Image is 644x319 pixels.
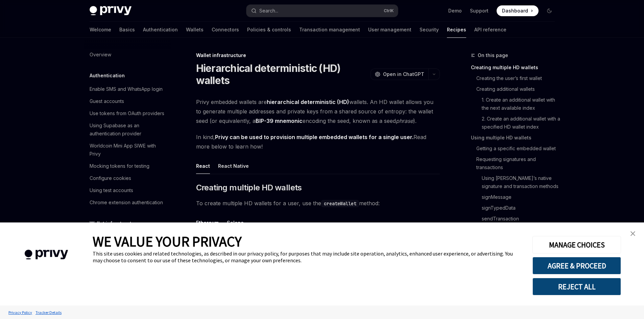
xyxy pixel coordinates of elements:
[84,196,171,209] a: Chrome extension authentication
[84,49,171,61] a: Overview
[90,142,167,158] div: Worldcoin Mini App SIWE with Privy
[84,83,171,95] a: Enable SMS and WhatsApp login
[482,203,560,213] a: signTypedData
[256,117,303,125] a: BIP-39 mnemonic
[84,140,171,160] a: Worldcoin Mini App SIWE with Privy
[93,233,242,250] span: WE VALUE YOUR PRIVACY
[196,52,440,59] div: Wallet infrastructure
[482,213,560,224] a: sendTransaction
[482,173,560,192] a: Using [PERSON_NAME]’s native signature and transaction methods
[471,132,560,143] a: Using multiple HD wallets
[84,95,171,107] a: Guest accounts
[84,160,171,172] a: Mocking tokens for testing
[90,51,111,59] div: Overview
[84,107,171,119] a: Use tokens from OAuth providers
[532,236,621,254] button: MANAGE CHOICES
[143,22,178,38] a: Authentication
[7,307,34,318] a: Privacy Policy
[448,7,462,14] a: Demo
[476,73,560,84] a: Creating the user’s first wallet
[384,8,394,14] span: Ctrl K
[119,22,135,38] a: Basics
[196,215,219,231] button: Ethereum
[478,51,508,59] span: On this page
[532,257,621,274] button: AGREE & PROCEED
[476,84,560,95] a: Creating additional wallets
[196,62,368,86] h1: Hierarchical deterministic (HD) wallets
[474,22,506,38] a: API reference
[90,162,149,170] div: Mocking tokens for testing
[90,219,140,228] h5: Wallet infrastructure
[90,72,125,80] h5: Authentication
[447,22,466,38] a: Recipes
[215,134,413,140] strong: Privy can be used to provision multiple embedded wallets for a single user.
[84,119,171,140] a: Using Supabase as an authentication provider
[196,182,302,193] span: Creating multiple HD wallets
[321,200,359,207] code: createWallet
[93,250,522,264] div: This site uses cookies and related technologies, as described in our privacy policy, for purposes...
[84,184,171,196] a: Using test accounts
[90,97,124,105] div: Guest accounts
[383,71,424,78] span: Open in ChatGPT
[10,240,82,269] img: company logo
[482,95,560,113] a: 1. Create an additional wallet with the next available index
[267,99,349,105] strong: hierarchical deterministic (HD)
[502,7,528,14] span: Dashboard
[630,231,635,236] img: close banner
[246,5,398,17] button: Search...CtrlK
[476,143,560,154] a: Getting a specific embedded wallet
[90,109,164,117] div: Use tokens from OAuth providers
[84,172,171,184] a: Configure cookies
[470,7,488,14] a: Support
[259,7,278,15] div: Search...
[90,122,167,138] div: Using Supabase as an authentication provider
[34,307,63,318] a: Tracker Details
[227,215,244,231] button: Solana
[196,97,440,126] span: Privy embedded wallets are wallets. An HD wallet allows you to generate multiple addresses and pr...
[482,113,560,132] a: 2. Create an additional wallet with a specified HD wallet index
[544,5,555,16] button: Toggle dark mode
[626,227,640,240] a: close banner
[247,22,291,38] a: Policies & controls
[196,198,440,208] span: To create multiple HD wallets for a user, use the method:
[497,5,539,16] a: Dashboard
[90,198,163,207] div: Chrome extension authentication
[196,132,440,151] span: In kind, Read more below to learn how!
[218,158,249,174] button: React Native
[186,22,204,38] a: Wallets
[371,69,428,80] button: Open in ChatGPT
[482,192,560,203] a: signMessage
[420,22,439,38] a: Security
[368,22,411,38] a: User management
[90,6,132,16] img: dark logo
[299,22,360,38] a: Transaction management
[90,85,163,93] div: Enable SMS and WhatsApp login
[396,117,413,124] em: phrase
[90,186,133,194] div: Using test accounts
[90,174,131,182] div: Configure cookies
[90,22,111,38] a: Welcome
[532,278,621,295] button: REJECT ALL
[471,62,560,73] a: Creating multiple HD wallets
[212,22,239,38] a: Connectors
[476,154,560,173] a: Requesting signatures and transactions
[196,158,210,174] button: React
